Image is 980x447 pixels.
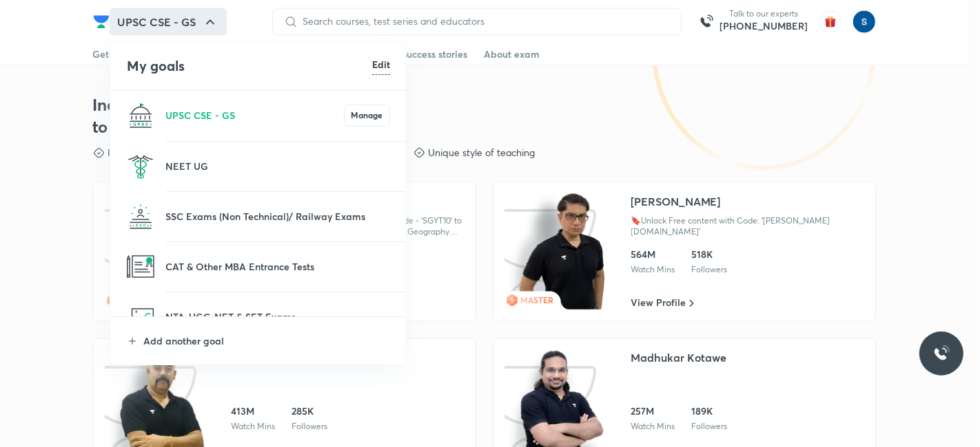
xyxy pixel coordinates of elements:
img: UPSC CSE - GS [127,102,154,129]
img: SSC Exams (Non Technical)/ Railway Exams [127,203,154,230]
button: Manage [344,105,390,127]
p: NTA-UGC-NET & SET Exams [165,309,390,324]
p: CAT & Other MBA Entrance Tests [165,259,390,274]
p: NEET UG [165,159,390,173]
p: UPSC CSE - GS [165,108,344,122]
img: NEET UG [127,153,154,180]
h6: Edit [372,57,390,72]
h4: My goals [127,56,372,76]
p: Add another goal [143,334,390,348]
img: NTA-UGC-NET & SET Exams [127,303,154,331]
p: SSC Exams (Non Technical)/ Railway Exams [165,209,390,223]
img: CAT & Other MBA Entrance Tests [127,253,154,281]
